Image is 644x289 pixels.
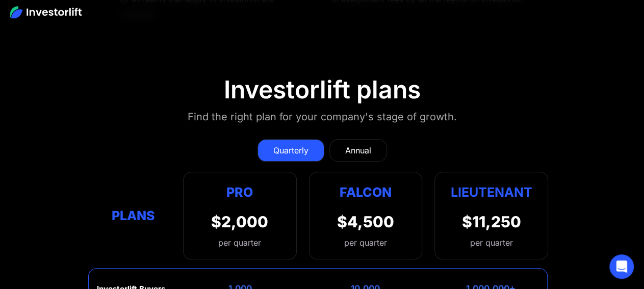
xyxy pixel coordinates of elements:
[96,205,171,225] div: Plans
[609,254,634,279] div: Open Intercom Messenger
[273,144,308,156] div: Quarterly
[188,109,457,125] div: Find the right plan for your company's stage of growth.
[211,213,268,231] div: $2,000
[211,237,268,249] div: per quarter
[224,75,421,104] div: Investorlift plans
[470,237,513,249] div: per quarter
[462,213,521,231] div: $11,250
[451,185,532,200] strong: Lieutenant
[211,182,268,202] div: Pro
[337,213,394,231] div: $4,500
[345,144,371,156] div: Annual
[344,237,387,249] div: per quarter
[340,182,392,202] div: Falcon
